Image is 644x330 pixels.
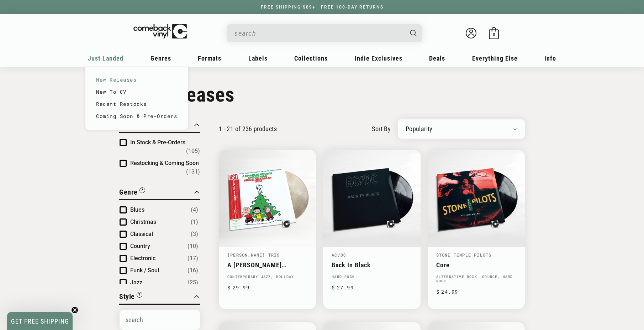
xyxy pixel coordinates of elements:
span: GET FREE SHIPPING [11,318,69,325]
button: Search [404,24,423,42]
span: Genres [151,55,171,62]
span: Everything Else [472,55,518,62]
span: Electronic [130,255,155,262]
div: GET FREE SHIPPINGClose teaser [7,312,73,330]
a: Stone Temple Pilots [436,252,492,258]
span: Just Landed [88,55,123,62]
a: FREE SHIPPING $89+ | FREE 100-DAY RETURNS [254,5,391,10]
span: Number of products: (105) [186,147,200,155]
span: Indie Exclusives [355,55,402,62]
h1: New Releases [119,83,525,107]
a: AC/DC [332,252,346,258]
a: [PERSON_NAME] Trio [227,252,280,258]
span: Collections [294,55,328,62]
input: When autocomplete results are available use up and down arrows to review and enter to select [234,26,403,41]
span: Number of products: (1) [191,218,198,226]
span: Number of products: (16) [188,266,198,275]
button: Filter by Style [119,291,142,304]
span: Style [119,292,135,301]
span: Blues [130,206,144,213]
span: Number of products: (4) [191,206,198,214]
a: New To CV [96,86,177,98]
span: Restocking & Coming Soon [130,160,199,166]
span: Jazz [130,279,142,286]
a: Coming Soon & Pre-Orders [96,110,177,122]
span: Number of products: (25) [188,278,198,287]
a: Core [436,261,516,269]
span: Number of products: (131) [186,167,200,176]
div: Search [227,24,422,42]
a: A [PERSON_NAME] Christmas [227,261,307,269]
span: Info [544,55,556,62]
button: Filter by Genre [119,187,145,199]
span: Christmas [130,218,156,225]
label: sort by [372,124,391,134]
span: 0 [493,32,495,37]
button: Close teaser [71,306,78,314]
span: Classical [130,231,153,237]
span: In Stock & Pre-Orders [130,139,185,146]
a: New Releases [96,74,177,86]
span: Funk / Soul [130,267,159,274]
span: Genre [119,188,138,196]
a: Recent Restocks [96,98,177,110]
span: Labels [248,55,268,62]
span: Formats [198,55,221,62]
span: Number of products: (17) [188,254,198,263]
p: 1 - 21 of 236 products [219,125,277,133]
span: Country [130,243,150,249]
input: Search Options [120,310,200,330]
span: Number of products: (3) [191,230,198,238]
a: Back In Black [332,261,412,269]
span: Number of products: (10) [188,242,198,251]
span: Deals [429,55,445,62]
